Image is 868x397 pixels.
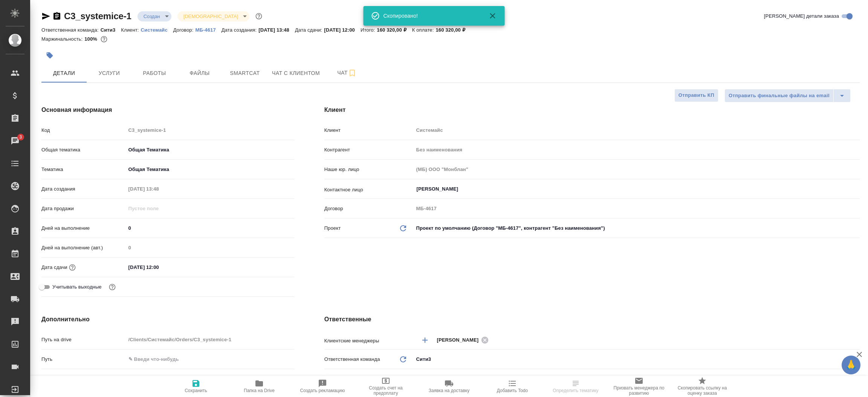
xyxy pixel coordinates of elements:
a: Системайс [141,26,173,33]
span: Папка на Drive [244,388,275,393]
p: Системайс [141,27,173,33]
span: Учитывать выходные [52,283,102,291]
div: Общая Тематика [126,163,294,176]
button: 🙏 [842,356,860,374]
span: Определить тематику [553,388,598,393]
span: Призвать менеджера по развитию [612,385,666,396]
div: Сити3 [414,353,860,366]
div: Скопировано! [384,12,478,20]
span: Отправить финальные файлы на email [729,92,830,100]
p: Тематика [41,166,126,173]
p: К оплате: [412,27,436,33]
span: Smartcat [227,69,263,78]
button: Определить тематику [544,376,607,397]
button: Open [856,188,857,190]
div: split button [724,89,851,102]
a: МБ-4617 [195,26,221,33]
p: Клиент: [121,27,141,33]
input: Пустое поле [414,144,860,155]
h4: Ответственные [324,315,860,324]
div: Общая Тематика [126,144,294,156]
input: ✎ Введи что-нибудь [126,223,294,234]
span: 3 [15,133,26,141]
p: Ответственная команда: [41,27,101,33]
span: Детали [46,69,82,78]
div: Создан [177,11,249,21]
p: [DATE] 12:00 [324,27,361,33]
p: Контактное лицо [324,186,414,194]
button: 0.00 RUB; [99,34,109,44]
input: Пустое поле [414,203,860,214]
p: Сити3 [101,27,121,33]
h4: Клиент [324,105,860,115]
p: Дней на выполнение (авт.) [41,244,126,252]
p: Наше юр. лицо [324,166,414,173]
p: МБ-4617 [195,27,221,33]
button: Добавить тэг [41,47,58,64]
input: Пустое поле [414,125,860,136]
input: Пустое поле [126,242,294,253]
span: [PERSON_NAME] [437,336,483,344]
button: Создать счет на предоплату [354,376,417,397]
button: Призвать менеджера по развитию [607,376,671,397]
p: Итого: [361,27,377,33]
span: Услуги [91,69,127,78]
div: ✎ Введи что-нибудь [126,373,294,385]
span: 🙏 [845,357,857,373]
p: Дата продажи [41,205,126,212]
div: Создан [138,11,171,21]
input: Пустое поле [126,334,294,345]
p: Путь [41,356,126,363]
input: Пустое поле [126,125,294,136]
p: Договор: [173,27,196,33]
p: Ответственная команда [324,356,380,363]
p: Дата сдачи: [295,27,324,33]
p: Направление услуг [41,375,126,383]
button: [DEMOGRAPHIC_DATA] [181,13,240,20]
p: Путь на drive [41,336,126,344]
span: Проектная группа [335,375,376,383]
span: Добавить Todo [497,388,528,393]
button: Если добавить услуги и заполнить их объемом, то дата рассчитается автоматически [67,263,77,272]
button: Сохранить [164,376,228,397]
button: Выбери, если сб и вс нужно считать рабочими днями для выполнения заказа. [107,282,117,292]
span: Создать счет на предоплату [359,385,413,396]
svg: Подписаться [348,69,357,78]
span: Файлы [182,69,218,78]
p: Клиент [324,127,414,134]
button: Создать рекламацию [291,376,354,397]
span: Скопировать ссылку на оценку заказа [675,385,729,396]
p: [DATE] 13:48 [258,27,295,33]
button: Скопировать ссылку для ЯМессенджера [41,12,50,21]
p: Клиентские менеджеры [324,337,414,345]
button: Папка на Drive [228,376,291,397]
input: Пустое поле [126,203,192,214]
button: Добавить Todo [481,376,544,397]
button: Добавить менеджера [416,331,434,349]
p: Договор [324,205,414,212]
p: Дней на выполнение [41,224,126,232]
button: Отправить финальные файлы на email [724,89,834,102]
input: ✎ Введи что-нибудь [126,354,294,365]
button: Доп статусы указывают на важность/срочность заказа [254,11,264,21]
input: Пустое поле [414,164,860,175]
h4: Дополнительно [41,315,294,324]
p: 160 320,00 ₽ [377,27,412,33]
p: 160 320,00 ₽ [436,27,471,33]
input: Пустое поле [126,183,192,194]
h4: Основная информация [41,105,294,115]
div: [PERSON_NAME] [437,335,491,345]
span: Чат [329,68,365,78]
a: C3_systemice-1 [64,11,131,21]
span: Работы [136,69,173,78]
button: Создан [141,13,162,20]
p: Общая тематика [41,146,126,154]
p: Маржинальность: [41,36,84,42]
p: Контрагент [324,146,414,154]
button: Скопировать ссылку на оценку заказа [671,376,734,397]
input: ✎ Введи что-нибудь [126,262,192,273]
button: Open [856,339,857,341]
button: Закрыть [484,11,502,20]
div: Проект по умолчанию (Договор "МБ-4617", контрагент "Без наименования") [414,222,860,235]
a: 3 [2,131,28,150]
